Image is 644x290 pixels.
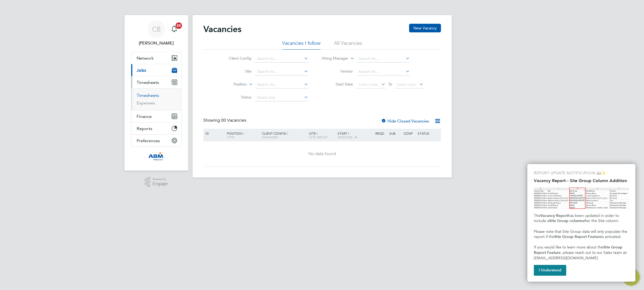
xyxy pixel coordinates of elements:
[137,138,160,143] span: Preferences
[409,24,441,32] button: New Vacancy
[357,55,410,63] input: Search for...
[255,81,308,88] input: Search for...
[322,82,353,87] label: Start Date
[388,129,402,138] div: Sub
[534,178,629,183] h2: Vacancy Report - Site Group Column Addition
[137,126,152,131] span: Reports
[534,250,628,260] span: , please reach out to our Sales team at: [EMAIL_ADDRESS][DOMAIN_NAME]
[137,100,155,105] a: Expenses
[137,68,146,73] span: Jobs
[137,80,159,85] span: Timesheets
[153,182,168,186] span: Engage
[540,213,568,218] strong: Vacancy Report
[381,118,429,124] label: Hide Closed Vacancies
[282,40,321,50] li: Vacancies I follow
[148,152,164,161] img: abm1-logo-retina.png
[308,129,336,142] div: Site /
[131,152,182,161] a: Go to home page
[534,265,566,276] button: I Understand
[261,129,308,142] div: Client Config /
[582,219,619,223] span: after the Site column.
[227,135,234,139] span: Type
[357,68,410,76] input: Search for...
[374,129,388,138] div: Reqd
[137,114,152,119] span: Finance
[527,164,635,282] div: Vacancy Report - Site Group Column Addition
[534,245,623,255] strong: Site Group Report Feature
[309,135,328,139] span: Site Group
[131,21,182,46] a: Go to account details
[124,15,188,170] nav: Main navigation
[601,234,622,239] span: is activated.
[534,245,603,250] span: If you would like to learn more about the
[216,82,247,87] label: Position
[534,170,629,176] p: REPORT UPDATE NOTIFICATION 📖✨
[137,56,154,61] span: Network
[534,187,629,209] img: Site Group Column in Vacancy Report
[334,40,362,50] li: All Vacancies
[220,56,251,61] label: Client Config
[176,22,182,29] span: 20
[534,229,628,239] span: Please note that Site Group data will only populate the report if the
[402,129,416,138] div: Conf
[131,40,182,46] span: Craig Bennett
[534,213,540,218] span: The
[336,129,374,142] div: Start /
[549,219,582,223] strong: Site Group column
[338,135,353,139] span: Vendors
[204,151,440,157] div: No data found
[554,234,601,239] strong: Site Group Report Feature
[203,118,247,123] div: Showing
[221,118,246,123] span: 00 Vacancies
[317,56,348,61] label: Hiring Manager
[534,213,620,223] span: has been updated in order to include a
[204,129,223,138] div: ID
[255,94,308,101] input: Select one
[255,68,308,76] input: Search for...
[220,95,251,100] label: Status
[322,69,353,74] label: Vendor
[137,93,159,98] a: Timesheets
[262,135,278,139] span: Manager
[223,129,261,142] div: Position /
[416,129,440,138] div: Status
[220,69,251,74] label: Site
[255,55,308,63] input: Search for...
[203,24,241,35] h2: Vacancies
[359,82,378,87] span: Select date
[397,82,416,87] span: Select date
[387,81,394,88] span: To
[153,177,168,182] span: Powered by
[152,26,161,33] span: CB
